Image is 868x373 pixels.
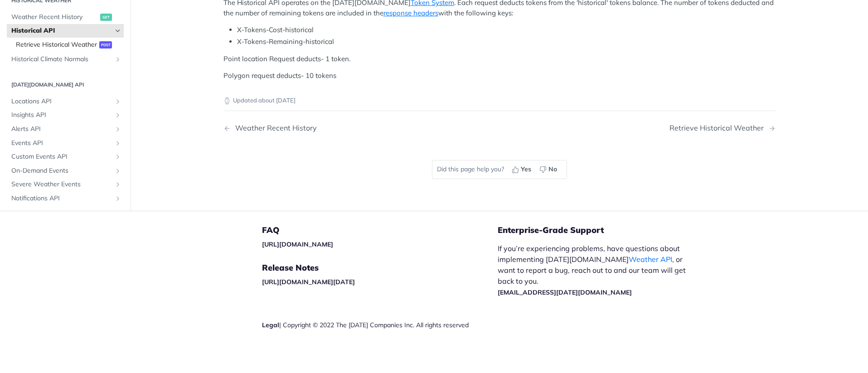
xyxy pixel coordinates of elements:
span: Custom Events API [11,152,112,161]
h5: FAQ [262,225,498,236]
span: Retrieve Historical Weather [16,40,97,49]
span: Alerts API [11,125,112,134]
a: Weather Recent Historyget [7,10,124,24]
a: Insights APIShow subpages for Insights API [7,108,124,122]
a: On-Demand EventsShow subpages for On-Demand Events [7,164,124,177]
button: Yes [509,163,536,176]
div: Retrieve Historical Weather [669,124,768,132]
span: No [548,165,557,174]
a: Historical APIHide subpages for Historical API [7,24,124,38]
span: Historical API [11,26,112,35]
button: Show subpages for On-Demand Events [114,167,121,174]
a: Next Page: Retrieve Historical Weather [669,124,776,132]
a: [URL][DOMAIN_NAME][DATE] [262,278,355,286]
button: Show subpages for Locations API [114,97,121,105]
button: Show subpages for Alerts API [114,126,121,133]
p: Updated about [DATE] [223,96,776,105]
span: Weather Recent History [11,12,98,21]
div: Weather Recent History [231,124,317,132]
nav: Pagination Controls [223,115,776,141]
button: Hide subpages for Historical API [114,27,121,34]
a: Events APIShow subpages for Events API [7,136,124,150]
span: Notifications API [11,194,112,203]
button: No [536,163,562,176]
a: Legal [262,321,279,329]
a: Alerts APIShow subpages for Alerts API [7,122,124,136]
li: X-Tokens-Cost-historical [237,25,776,35]
span: Yes [521,165,531,174]
span: get [100,13,112,20]
button: Show subpages for Notifications API [114,195,121,202]
a: Custom Events APIShow subpages for Custom Events API [7,150,124,164]
h5: Enterprise-Grade Support [498,225,710,236]
a: Previous Page: Weather Recent History [223,124,460,132]
button: Show subpages for Custom Events API [114,153,121,160]
div: Did this page help you? [432,160,567,179]
a: Severe Weather EventsShow subpages for Severe Weather Events [7,178,124,191]
button: Show subpages for Severe Weather Events [114,181,121,188]
span: Severe Weather Events [11,180,112,189]
span: Historical Climate Normals [11,55,112,64]
a: [URL][DOMAIN_NAME] [262,240,333,248]
a: response headers [383,9,438,17]
span: On-Demand Events [11,166,112,175]
button: Show subpages for Events API [114,139,121,146]
h5: Release Notes [262,262,498,273]
a: Historical Climate NormalsShow subpages for Historical Climate Normals [7,53,124,66]
a: Locations APIShow subpages for Locations API [7,94,124,108]
a: [EMAIL_ADDRESS][DATE][DOMAIN_NAME] [498,288,632,296]
p: Polygon request deducts- 10 tokens [223,71,776,81]
p: Point location Request deducts- 1 token. [223,54,776,64]
button: Show subpages for Historical Climate Normals [114,56,121,63]
button: Show subpages for Insights API [114,111,121,119]
a: Notifications APIShow subpages for Notifications API [7,192,124,205]
p: If you’re experiencing problems, have questions about implementing [DATE][DOMAIN_NAME] , or want ... [498,243,695,297]
div: | Copyright © 2022 The [DATE] Companies Inc. All rights reserved [262,320,498,329]
span: Events API [11,138,112,147]
span: post [99,41,112,48]
span: Locations API [11,97,112,106]
a: Retrieve Historical Weatherpost [11,38,124,51]
li: X-Tokens-Remaining-historical [237,37,776,47]
h2: [DATE][DOMAIN_NAME] API [7,81,124,89]
a: Weather API [629,255,672,264]
span: Insights API [11,111,112,120]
